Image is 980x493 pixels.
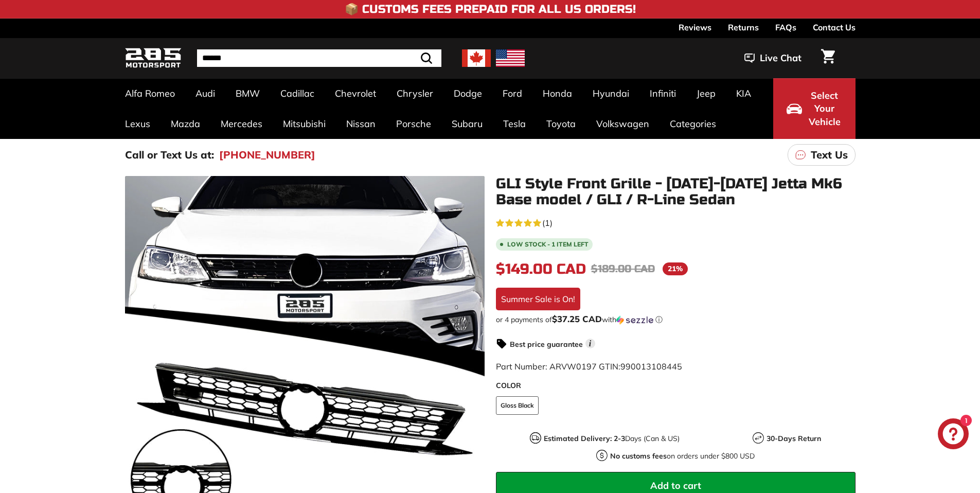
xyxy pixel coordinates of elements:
strong: Best price guarantee [510,340,583,349]
a: 5.0 rating (1 votes) [496,216,856,229]
a: Volkswagen [586,109,660,139]
span: Low stock - 1 item left [507,241,589,248]
a: Chrysler [386,78,443,109]
p: Days (Can & US) [544,433,680,444]
span: i [585,339,595,348]
p: Call or Text Us at: [125,147,214,163]
a: Dodge [443,78,492,109]
a: Audi [185,78,225,109]
a: Infiniti [639,78,686,109]
span: Add to cart [650,480,701,491]
a: Mitsubishi [273,109,336,139]
a: Text Us [788,144,856,166]
a: Jeep [686,78,726,109]
a: Chevrolet [325,78,386,109]
a: Mazda [161,109,210,139]
a: FAQs [775,19,796,36]
h4: 📦 Customs Fees Prepaid for All US Orders! [345,3,636,15]
a: Porsche [386,109,441,139]
inbox-online-store-chat: Shopify online store chat [935,418,972,452]
img: Sezzle [616,315,653,325]
span: Live Chat [760,51,801,65]
label: COLOR [496,380,856,391]
a: Cadillac [270,78,325,109]
a: Ford [492,78,532,109]
img: Logo_285_Motorsport_areodynamics_components [125,46,182,71]
span: (1) [542,217,553,229]
a: Alfa Romeo [115,78,185,109]
span: $37.25 CAD [552,313,602,324]
a: KIA [726,78,761,109]
a: Nissan [336,109,386,139]
a: Honda [532,78,582,109]
a: Tesla [493,109,536,139]
strong: No customs fees [610,451,667,461]
span: Select Your Vehicle [807,89,842,129]
a: Returns [728,19,759,36]
a: Toyota [536,109,586,139]
a: Lexus [115,109,161,139]
div: or 4 payments of$37.25 CADwithSezzle Click to learn more about Sezzle [496,314,856,325]
a: BMW [225,78,270,109]
a: Categories [660,109,726,139]
span: $149.00 CAD [496,260,586,278]
strong: Estimated Delivery: 2-3 [544,434,625,443]
a: Reviews [679,19,711,36]
div: or 4 payments of with [496,314,856,325]
strong: 30-Days Return [767,434,821,443]
button: Live Chat [731,45,815,71]
button: Select Your Vehicle [773,78,856,139]
span: 990013108445 [620,361,682,372]
span: 21% [663,262,688,275]
p: Text Us [811,147,848,163]
div: Summer Sale is On! [496,288,580,310]
input: Search [197,49,441,67]
a: Hyundai [582,78,639,109]
p: on orders under $800 USD [610,451,755,462]
a: [PHONE_NUMBER] [219,147,315,163]
a: Cart [815,41,841,76]
span: Part Number: ARVW0197 GTIN: [496,361,682,372]
a: Subaru [441,109,493,139]
span: $189.00 CAD [591,262,655,275]
h1: GLI Style Front Grille - [DATE]-[DATE] Jetta Mk6 Base model / GLI / R-Line Sedan [496,176,856,208]
a: Contact Us [813,19,856,36]
a: Mercedes [210,109,273,139]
